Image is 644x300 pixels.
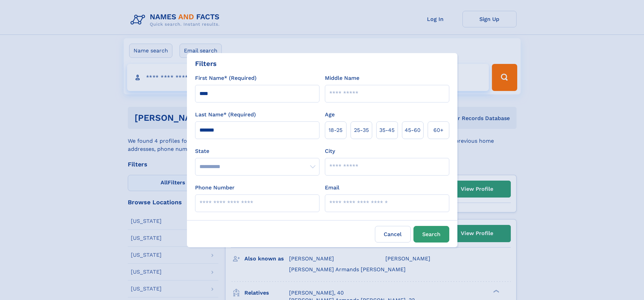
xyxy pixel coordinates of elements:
[375,226,411,243] label: Cancel
[195,111,256,119] label: Last Name* (Required)
[195,59,217,69] div: Filters
[413,226,449,243] button: Search
[354,126,369,134] span: 25‑35
[325,111,335,119] label: Age
[195,147,319,155] label: State
[329,126,342,134] span: 18‑25
[195,74,257,82] label: First Name* (Required)
[325,74,359,82] label: Middle Name
[325,184,339,192] label: Email
[325,147,335,155] label: City
[405,126,421,134] span: 45‑60
[379,126,395,134] span: 35‑45
[195,184,235,192] label: Phone Number
[433,126,444,134] span: 60+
